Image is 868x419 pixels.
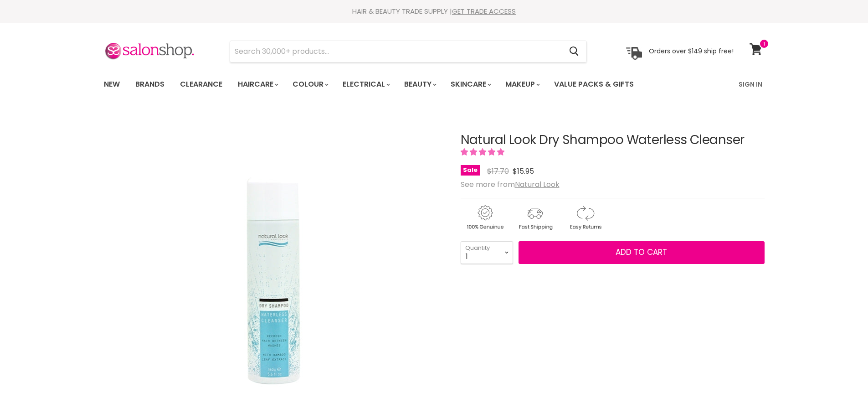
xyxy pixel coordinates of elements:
[461,204,509,232] img: genuine.gif
[286,75,334,94] a: Colour
[173,75,229,94] a: Clearance
[397,75,442,94] a: Beauty
[128,75,171,94] a: Brands
[616,247,667,258] span: Add to cart
[231,75,284,94] a: Haircare
[461,179,560,190] span: See more from
[461,165,480,176] span: Sale
[487,166,509,176] span: $17.70
[452,6,516,16] a: GET TRADE ACCESS
[733,75,768,94] a: Sign In
[461,241,513,264] select: Quantity
[562,41,586,62] button: Search
[461,133,765,147] h1: Natural Look Dry Shampoo Waterless Cleanser
[511,204,559,232] img: shipping.gif
[92,71,776,98] nav: Main
[97,75,127,94] a: New
[515,179,560,190] a: Natural Look
[230,41,562,62] input: Search
[336,75,395,94] a: Electrical
[498,75,545,94] a: Makeup
[547,75,641,94] a: Value Packs & Gifts
[519,241,765,264] button: Add to cart
[513,166,534,176] span: $15.95
[561,204,609,232] img: returns.gif
[97,71,687,98] ul: Main menu
[461,147,506,157] span: 5.00 stars
[444,75,497,94] a: Skincare
[230,41,587,62] form: Product
[92,7,776,16] div: HAIR & BEAUTY TRADE SUPPLY |
[649,47,734,55] p: Orders over $149 ship free!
